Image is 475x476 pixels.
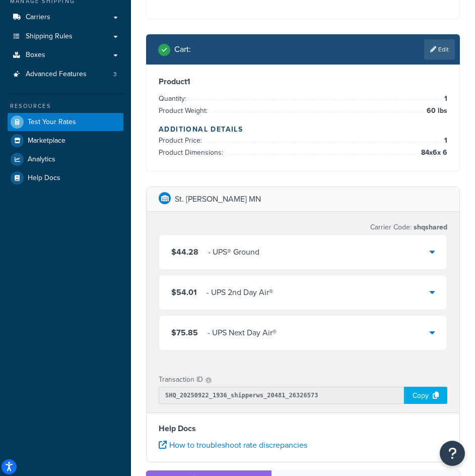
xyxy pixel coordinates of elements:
span: Quantity: [159,93,189,104]
a: Boxes [8,46,123,65]
span: Advanced Features [26,70,87,79]
div: - UPS 2nd Day Air® [207,285,273,300]
span: 1 [442,135,447,147]
span: shqshared [412,222,447,232]
p: Carrier Code: [370,220,447,234]
span: Product Weight: [159,105,210,116]
a: Shipping Rules [8,27,123,46]
h4: Additional Details [159,124,447,135]
div: - UPS Next Day Air® [208,326,277,340]
span: 1 [442,93,447,105]
span: Product Price: [159,135,205,146]
span: Analytics [28,155,55,164]
span: Test Your Rates [28,118,76,127]
span: Shipping Rules [26,32,73,41]
span: Carriers [26,13,50,22]
span: 84 x 6 x 6 [419,147,447,159]
span: $75.85 [171,327,198,338]
a: Help Docs [8,169,123,187]
span: Product Dimensions: [159,147,226,158]
span: 3 [113,70,117,79]
button: Open Resource Center [440,441,465,466]
div: - UPS® Ground [208,245,259,259]
span: Boxes [26,51,45,59]
div: Resources [8,102,123,110]
span: Help Docs [28,174,60,183]
a: Analytics [8,150,123,168]
a: How to troubleshoot rate discrepancies [159,439,307,451]
li: Advanced Features [8,65,123,84]
span: 60 lbs [424,105,447,117]
a: Advanced Features3 [8,65,123,84]
h3: Product 1 [159,77,447,87]
a: Test Your Rates [8,113,123,131]
p: St. [PERSON_NAME] MN [175,192,261,206]
a: Carriers [8,8,123,27]
span: $44.28 [171,246,198,258]
a: Marketplace [8,132,123,150]
h4: Help Docs [159,423,447,435]
div: Copy [404,387,447,404]
p: Transaction ID [159,373,203,387]
span: Marketplace [28,137,65,145]
h2: Cart : [174,45,191,54]
span: $54.01 [171,286,197,298]
a: Edit [424,39,455,59]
